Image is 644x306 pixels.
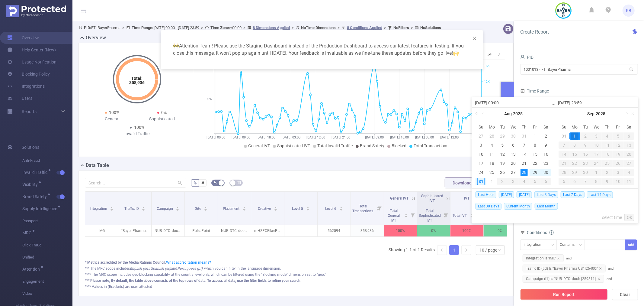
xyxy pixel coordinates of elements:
[613,159,623,168] td: September 26, 2025
[580,177,591,186] td: October 7, 2025
[580,122,591,132] th: Tue
[504,108,512,120] a: Aug
[602,160,613,167] div: 25
[591,168,602,177] td: October 1, 2025
[497,122,508,132] th: Tue
[559,169,569,176] div: 28
[559,122,569,132] th: Sun
[499,160,506,167] div: 19
[486,168,497,177] td: August 25, 2025
[510,160,517,167] div: 20
[613,177,623,186] td: October 10, 2025
[475,99,552,106] input: Start date
[542,151,549,158] div: 16
[534,191,558,198] span: Last 3 Days
[602,212,622,223] a: select time
[476,124,486,130] span: Su
[591,159,602,168] td: September 24, 2025
[580,132,591,140] div: 2
[569,177,580,186] td: October 6, 2025
[559,142,569,149] div: 7
[587,191,613,198] span: Last 14 Days
[519,159,530,168] td: August 21, 2025
[591,122,602,132] th: Wed
[613,178,623,185] div: 10
[569,124,580,130] span: Mo
[580,178,591,185] div: 7
[508,132,519,141] td: July 30, 2025
[486,141,497,150] td: August 4, 2025
[510,142,517,149] div: 6
[531,151,539,158] div: 15
[569,141,580,150] td: September 8, 2025
[519,124,530,130] span: Th
[168,37,476,62] div: Attention Team! Please use the Staging Dashboard instead of the Production Dashboard to access ou...
[540,141,551,150] td: August 9, 2025
[613,132,623,141] td: September 5, 2025
[559,151,569,158] div: 14
[499,151,506,158] div: 12
[508,159,519,168] td: August 20, 2025
[497,141,508,150] td: August 5, 2025
[540,150,551,159] td: August 16, 2025
[569,150,580,159] td: September 15, 2025
[580,159,591,168] td: September 23, 2025
[613,150,623,159] td: September 19, 2025
[488,160,495,167] div: 18
[602,132,613,141] td: September 4, 2025
[481,108,486,120] a: Previous month (PageUp)
[472,36,477,41] i: icon: close
[561,191,585,198] span: Last 7 Days
[569,178,580,185] div: 6
[551,243,555,247] i: icon: down
[624,108,629,120] a: Next month (PageDown)
[559,160,569,167] div: 21
[602,151,613,158] div: 18
[531,142,539,149] div: 8
[613,142,623,149] div: 12
[580,151,591,158] div: 16
[508,141,519,150] td: August 6, 2025
[477,160,485,167] div: 17
[623,141,634,150] td: September 13, 2025
[569,159,580,168] td: September 22, 2025
[542,142,549,149] div: 9
[602,124,613,130] span: Th
[602,122,613,132] th: Thu
[623,142,634,149] div: 13
[580,160,591,167] div: 23
[476,132,486,141] td: July 27, 2025
[540,124,551,130] span: Sa
[476,150,486,159] td: August 10, 2025
[613,160,623,167] div: 26
[530,168,540,177] td: August 29, 2025
[488,178,495,185] div: 1
[497,132,508,141] td: July 29, 2025
[591,132,602,140] div: 3
[497,150,508,159] td: August 12, 2025
[535,203,558,210] span: Last Month
[569,142,580,149] div: 8
[519,150,530,159] td: August 14, 2025
[521,160,528,167] div: 21
[598,277,601,280] i: icon: close
[580,132,591,141] td: September 2, 2025
[580,168,591,177] td: September 30, 2025
[173,43,179,49] span: warning
[559,159,569,168] td: September 21, 2025
[477,132,485,140] div: 27
[613,141,623,150] td: September 12, 2025
[476,122,486,132] th: Sun
[560,240,579,250] div: Contains
[474,108,482,120] a: Last year (Control + left)
[523,275,604,283] span: Campaign (l1) Is 'NUB_DTC_dooh [259311]'
[520,256,608,271] span: and
[527,230,554,235] span: Conditions
[542,169,549,176] div: 30
[524,240,546,250] div: Integration
[476,191,496,198] span: Last Hour
[623,124,634,130] span: Sa
[512,108,523,120] a: 2025
[580,150,591,159] td: September 16, 2025
[540,132,551,141] td: August 2, 2025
